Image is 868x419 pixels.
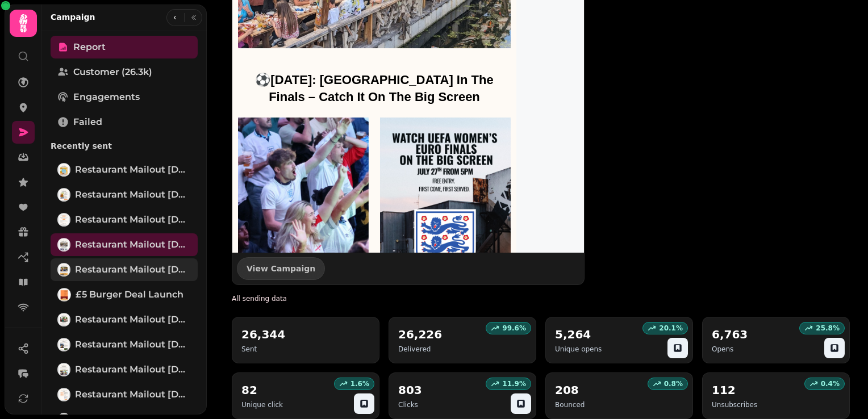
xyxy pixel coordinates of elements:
[75,213,191,227] span: Restaurant Mailout [DATE]
[51,283,198,306] a: £5 Burger Deal Launch£5 Burger Deal Launch
[75,238,191,252] span: Restaurant Mailout [DATE]
[51,308,198,331] a: Restaurant Mailout July 3rdRestaurant Mailout [DATE]
[75,338,191,351] span: Restaurant Mailout [DATE]
[75,388,191,401] span: Restaurant Mailout [DATE]
[75,363,191,376] span: Restaurant Mailout [DATE]
[398,382,422,398] h2: 803
[59,164,69,175] img: Restaurant Mailout Aug 13th
[816,324,840,333] p: 25.8 %
[73,65,152,79] span: Customer (26.3k)
[51,258,198,281] a: Restaurant Mailout July 16thRestaurant Mailout [DATE]
[73,115,102,129] span: Failed
[75,188,191,202] span: Restaurant Mailout [DATE]
[241,345,285,354] p: Sent
[667,338,688,358] button: save-segment
[398,400,422,409] p: Clicks
[51,333,198,356] a: Restaurant Mailout June 26thRestaurant Mailout [DATE]
[555,345,602,354] p: Unique opens
[51,111,198,133] a: Failed
[51,233,198,256] a: Restaurant Mailout July 24thRestaurant Mailout [DATE]
[59,339,69,350] img: Restaurant Mailout June 26th
[511,393,531,414] button: save-segment
[59,289,70,300] img: £5 Burger Deal Launch
[59,364,69,375] img: Restaurant Mailout June 19th
[664,379,683,388] p: 0.8 %
[237,257,325,280] button: View Campaign
[555,326,602,342] h2: 5,264
[241,400,283,409] p: Unique click
[555,382,585,398] h2: 208
[59,389,69,400] img: Restaurant Mailout June 11th
[51,11,95,23] h2: Campaign
[269,73,493,104] strong: [DATE]: [GEOGRAPHIC_DATA] In The Finals – Catch It On The Big Screen
[73,90,140,104] span: Engagements
[75,313,191,326] span: Restaurant Mailout [DATE]
[398,345,442,354] p: Delivered
[350,379,369,388] p: 1.6 %
[502,324,526,333] p: 99.6 %
[659,324,683,333] p: 20.1 %
[232,294,450,303] h2: Complete overview of all campaign delivery metrics
[712,326,748,342] h2: 6,763
[238,72,511,107] p: ⚽
[821,379,840,388] p: 0.4 %
[555,400,585,409] p: Bounced
[51,36,198,58] a: Report
[75,163,191,177] span: Restaurant Mailout [DATE]
[824,338,845,358] button: save-segment
[73,40,106,54] span: Report
[247,265,315,273] span: View Campaign
[51,86,198,108] a: Engagements
[59,239,69,250] img: Restaurant Mailout July 24th
[712,400,757,409] p: Unsubscribes
[712,345,748,354] p: Opens
[712,382,757,398] h2: 112
[76,288,183,301] span: £5 Burger Deal Launch
[59,214,69,225] img: Restaurant Mailout July 31st
[75,263,191,276] span: Restaurant Mailout [DATE]
[51,208,198,231] a: Restaurant Mailout July 31stRestaurant Mailout [DATE]
[59,264,69,275] img: Restaurant Mailout July 16th
[51,383,198,406] a: Restaurant Mailout June 11thRestaurant Mailout [DATE]
[51,136,198,156] p: Recently sent
[51,61,198,83] a: Customer (26.3k)
[51,183,198,206] a: Restaurant Mailout Aug 7thRestaurant Mailout [DATE]
[241,326,285,342] h2: 26,344
[51,158,198,181] a: Restaurant Mailout Aug 13thRestaurant Mailout [DATE]
[502,379,526,388] p: 11.9 %
[354,393,374,414] button: save-segment
[59,314,69,325] img: Restaurant Mailout July 3rd
[59,189,69,200] img: Restaurant Mailout Aug 7th
[398,326,442,342] h2: 26,226
[51,358,198,381] a: Restaurant Mailout June 19thRestaurant Mailout [DATE]
[241,382,283,398] h2: 82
